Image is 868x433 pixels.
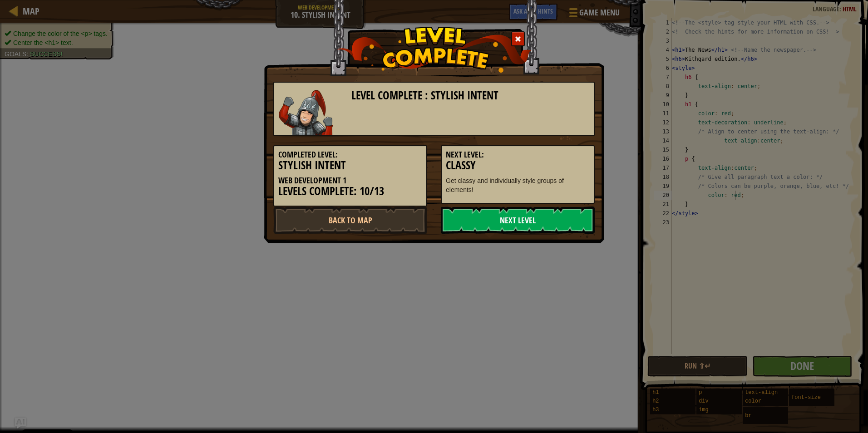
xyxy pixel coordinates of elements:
[279,90,333,135] img: samurai.png
[278,150,422,159] h5: Completed Level:
[351,89,590,102] h3: Level Complete : Stylish Intent
[273,207,427,234] a: Back to Map
[446,150,590,159] h5: Next Level:
[446,159,590,172] h3: Classy
[337,27,532,73] img: level_complete.png
[278,159,422,172] h3: Stylish Intent
[278,185,422,197] h3: Levels Complete: 10/13
[446,176,590,194] p: Get classy and individually style groups of elements!
[278,176,422,185] h5: Web Development 1
[441,207,595,234] a: Next Level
